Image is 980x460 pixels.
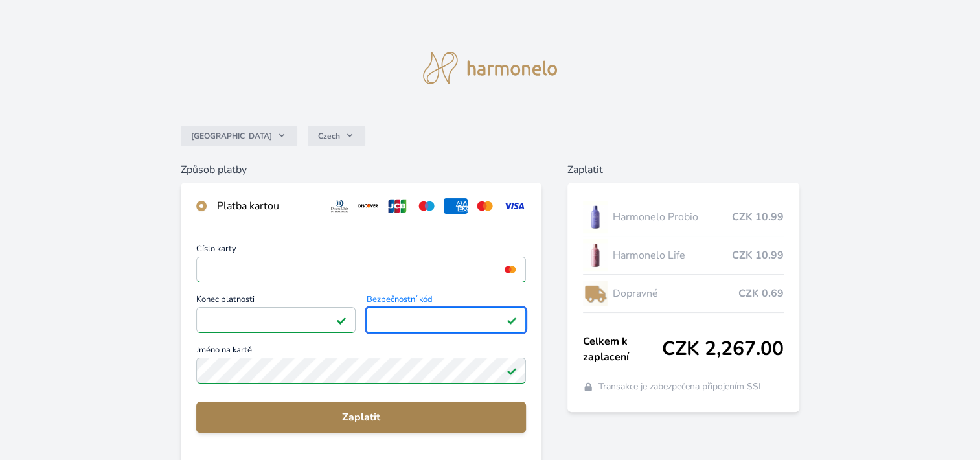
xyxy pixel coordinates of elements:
[318,131,340,141] span: Czech
[583,239,608,271] img: CLEAN_LIFE_se_stinem_x-lo.jpg
[336,315,347,325] img: Platné pole
[501,264,519,275] img: mc
[444,198,468,214] img: amex.svg
[613,247,732,263] span: Harmonelo Life
[583,277,608,310] img: delivery-lo.png
[507,365,517,376] img: Platné pole
[196,295,356,307] span: Konec platnosti
[473,198,497,214] img: mc.svg
[423,52,558,84] img: logo.svg
[328,198,352,214] img: diners.svg
[507,315,517,325] img: Platné pole
[567,162,799,178] h6: Zaplatit
[181,126,297,146] button: [GEOGRAPHIC_DATA]
[308,126,365,146] button: Czech
[583,201,608,233] img: CLEAN_PROBIO_se_stinem_x-lo.jpg
[613,209,732,225] span: Harmonelo Probio
[181,162,541,178] h6: Způsob platby
[738,286,784,301] span: CZK 0.69
[196,358,526,384] input: Jméno na kartěPlatné pole
[415,198,439,214] img: maestro.svg
[372,311,520,329] iframe: Iframe pro bezpečnostní kód
[217,198,317,214] div: Platba kartou
[202,260,520,279] iframe: Iframe pro číslo karty
[207,409,516,425] span: Zaplatit
[583,334,662,365] span: Celkem k zaplacení
[191,131,272,141] span: [GEOGRAPHIC_DATA]
[196,346,526,358] span: Jméno na kartě
[196,245,526,257] span: Číslo karty
[196,402,526,433] button: Zaplatit
[366,295,526,307] span: Bezpečnostní kód
[732,247,784,263] span: CZK 10.99
[502,198,526,214] img: visa.svg
[662,338,784,361] span: CZK 2,267.00
[356,198,380,214] img: discover.svg
[385,198,409,214] img: jcb.svg
[598,380,764,393] span: Transakce je zabezpečena připojením SSL
[732,209,784,225] span: CZK 10.99
[202,311,350,329] iframe: Iframe pro datum vypršení platnosti
[613,286,738,301] span: Dopravné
